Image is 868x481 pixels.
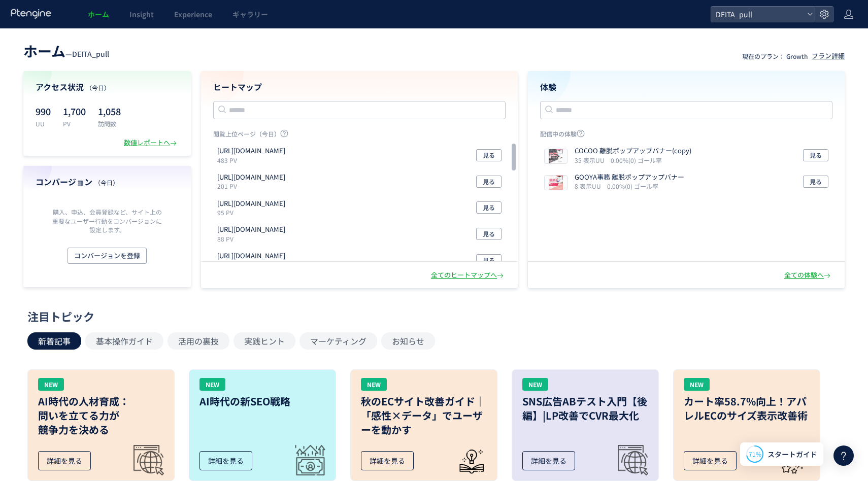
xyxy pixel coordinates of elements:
p: 閲覧上位ページ（今日） [213,129,506,142]
button: 基本操作ガイド [85,332,163,350]
span: 見る [483,254,495,266]
button: マーケティング [299,332,377,350]
span: 見る [810,176,822,188]
i: 35 表示UU [575,156,609,164]
button: コンバージョンを登録 [68,248,147,264]
div: 全てのヒートマップへ [431,270,506,280]
h4: 体験 [540,81,832,93]
img: be478bea55b1b3e2c80c8a8022c14c2f1755565976326.png [545,176,567,190]
a: NEWAI時代の人材育成：問いを立てる力が競争力を決める詳細を見る [27,369,175,481]
div: 注目トピック [27,308,836,324]
span: （今日） [94,178,119,187]
span: スタートガイド [767,449,817,460]
p: 483 PV [217,156,289,164]
p: 1,058 [98,103,121,119]
span: 見る [483,149,495,161]
span: （今日） [86,83,110,92]
button: 見る [476,254,502,266]
p: 95 PV [217,208,289,217]
div: 詳細を見る [38,451,91,470]
div: 全ての体験へ [784,270,832,280]
i: 0.00%(0) ゴール率 [607,182,658,190]
span: ホーム [23,41,65,61]
p: 訪問数 [98,119,121,128]
button: 見る [476,176,502,188]
span: DEITA_pull [72,49,109,59]
span: 見る [483,176,495,188]
div: — [23,41,109,61]
div: NEW [38,378,64,391]
span: 見る [810,149,822,161]
p: PV [63,119,86,128]
span: Experience [174,9,212,19]
div: 詳細を見る [361,451,414,470]
p: https://deita.co.jp/lp/sharecli [217,225,285,234]
div: NEW [522,378,548,391]
p: UU [36,119,51,128]
h3: SNS広告ABテスト入門【後編】|LP改善でCVR最大化 [522,394,648,423]
button: 見る [476,201,502,214]
div: 詳細を見る [199,451,252,470]
h3: AI時代の新SEO戦略 [199,394,325,408]
span: Insight [129,9,154,19]
p: GOOYA事務 離脱ポップアップバナー [575,173,684,182]
p: https://deita.co.jp/lp/sns_saiyo/seibu-trans [217,173,285,182]
a: NEW秋のECサイト改善ガイド｜「感性×データ」でユーザーを動かす詳細を見る [350,369,497,481]
span: 見る [483,228,495,240]
span: 71% [749,450,761,458]
i: 0.00%(0) ゴール率 [611,156,662,164]
span: コンバージョンを登録 [74,248,140,264]
div: プラン詳細 [812,51,845,61]
h3: 秋のECサイト改善ガイド｜「感性×データ」でユーザーを動かす [361,394,487,437]
div: 詳細を見る [684,451,737,470]
a: NEWAI時代の新SEO戦略詳細を見る [189,369,336,481]
p: https://deita.co.jp/lp/sns_saiyo/cocoo [217,199,285,209]
span: ギャラリー [232,9,268,19]
div: NEW [199,378,225,391]
span: 見る [483,201,495,214]
button: 新着記事 [27,332,81,350]
p: 990 [36,103,51,119]
p: https://deita.co.jp/lp/sns_saiyo/surely [217,251,285,261]
h3: カート率58.7%向上！アパレルECのサイズ表示改善術 [684,394,810,423]
p: 88 PV [217,234,289,243]
button: 活用の裏技 [168,332,229,350]
div: NEW [361,378,387,391]
img: 38eaaa5f75e7aea0c1f87a917d8533eb1755730917625.png [545,149,567,163]
p: 配信中の体験 [540,129,832,142]
button: 実践ヒント [233,332,295,350]
p: 現在のプラン： Growth [742,52,808,60]
p: 86 PV [217,261,289,269]
div: NEW [684,378,710,391]
button: 見る [476,149,502,161]
i: 8 表示UU [575,182,605,190]
p: 201 PV [217,182,289,190]
span: ホーム [88,9,109,19]
p: https://deita.co.jp [217,146,285,156]
p: COCOO 離脱ポップアップバナー(copy) [575,146,691,156]
a: NEWカート率58.7%向上！アパレルECのサイズ表示改善術詳細を見る [673,369,820,481]
div: 数値レポートへ [124,138,179,148]
span: DEITA_pull [713,7,803,22]
h4: アクセス状況 [36,81,179,93]
div: 詳細を見る [522,451,575,470]
a: NEWSNS広告ABテスト入門【後編】|LP改善でCVR最大化詳細を見る [512,369,659,481]
button: お知らせ [381,332,435,350]
button: 見る [803,176,828,188]
p: 購入、申込、会員登録など、サイト上の重要なユーザー行動をコンバージョンに設定します。 [50,208,164,233]
h4: ヒートマップ [213,81,506,93]
h3: AI時代の人材育成： 問いを立てる力が 競争力を決める [38,394,164,437]
button: 見る [803,149,828,161]
h4: コンバージョン [36,176,179,188]
button: 見る [476,228,502,240]
p: 1,700 [63,103,86,119]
